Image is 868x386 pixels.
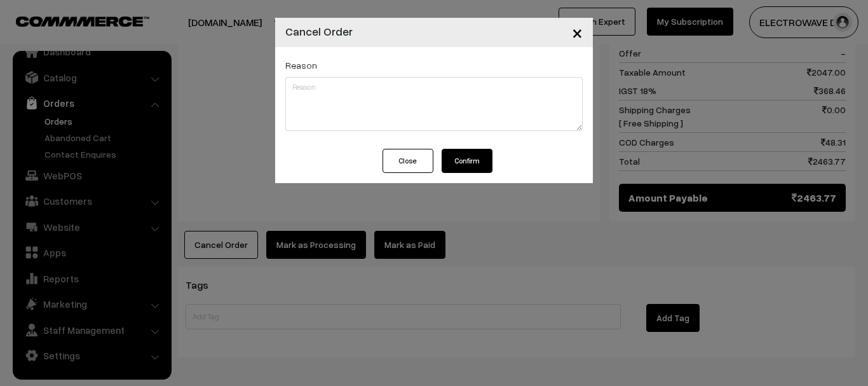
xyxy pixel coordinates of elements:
[285,23,353,40] h4: Cancel Order
[562,13,593,52] button: Close
[442,149,492,173] button: Confirm
[572,20,583,44] span: ×
[383,149,433,173] button: Close
[285,59,317,72] label: Reason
